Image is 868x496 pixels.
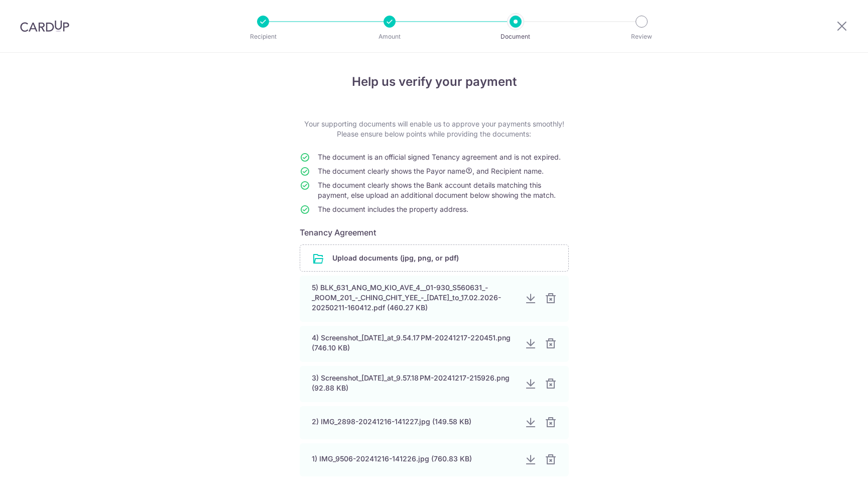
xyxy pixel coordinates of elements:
span: The document includes the property address. [318,205,468,213]
span: The document clearly shows the Payor name , and Recipient name. [318,167,544,175]
p: Recipient [226,32,300,42]
h6: Tenancy Agreement [300,226,569,238]
h4: Help us verify your payment [300,73,569,91]
div: 2) IMG_2898-20241216-141227.jpg (149.58 KB) [312,417,517,427]
div: Upload documents (jpg, png, or pdf) [300,244,569,272]
p: Review [604,32,679,42]
div: 3) Screenshot_[DATE]_at_9.57.18 PM-20241217-215926.png (92.88 KB) [312,373,517,393]
p: Your supporting documents will enable us to approve your payments smoothly! Please ensure below p... [300,119,569,139]
span: The document clearly shows the Bank account details matching this payment, else upload an additio... [318,181,556,199]
div: 5) BLK_631_ANG_MO_KIO_AVE_4__01-930_S560631_-_ROOM_201_-_CHING_CHIT_YEE_-_[DATE]_to_17.02.2026-20... [312,283,517,313]
div: 1) IMG_9506-20241216-141226.jpg (760.83 KB) [312,454,517,464]
p: Document [478,32,553,42]
span: The document is an official signed Tenancy agreement and is not expired. [318,153,561,161]
p: Amount [352,32,427,42]
div: 4) Screenshot_[DATE]_at_9.54.17 PM-20241217-220451.png (746.10 KB) [312,333,517,353]
img: CardUp [20,20,69,32]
